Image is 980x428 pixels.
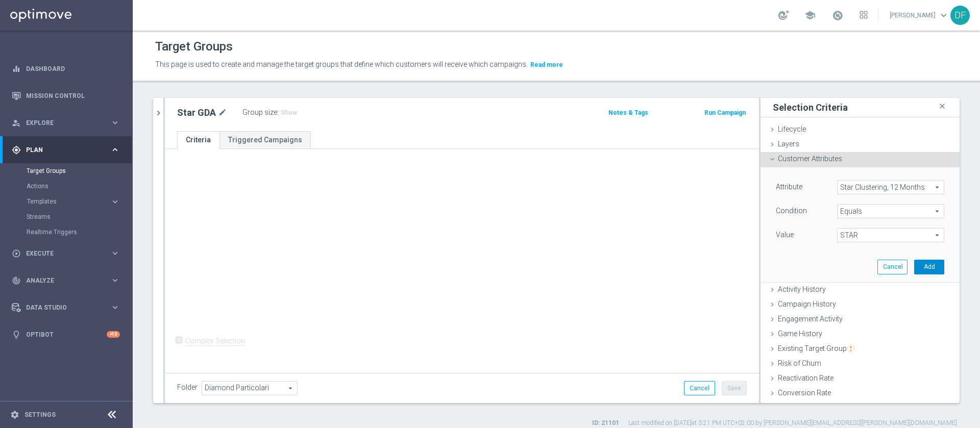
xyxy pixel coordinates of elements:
[12,118,21,128] i: person_search
[778,389,831,397] span: Conversion Rate
[12,145,21,155] i: gps_fixed
[153,98,163,128] button: chevron_right
[12,118,110,128] div: Explore
[12,249,21,258] i: play_circle_outline
[11,65,120,73] button: equalizer Dashboard
[177,131,219,149] a: Criteria
[722,381,747,395] button: Save
[778,285,826,293] span: Activity History
[889,8,950,23] a: [PERSON_NAME]keyboard_arrow_down
[27,209,132,224] div: Streams
[110,275,120,285] i: keyboard_arrow_right
[11,304,120,312] button: Data Studio keyboard_arrow_right
[110,197,120,207] i: keyboard_arrow_right
[155,60,528,68] span: This page is used to create and manage the target groups that define which customers will receive...
[11,146,120,154] button: gps_fixed Plan keyboard_arrow_right
[938,10,949,21] span: keyboard_arrow_down
[778,155,842,163] span: Customer Attributes
[154,108,163,118] i: chevron_right
[27,198,100,205] span: Templates
[110,248,120,258] i: keyboard_arrow_right
[776,183,802,191] lable: Attribute
[12,145,110,155] div: Plan
[110,145,120,155] i: keyboard_arrow_right
[26,82,120,109] a: Mission Control
[26,305,110,311] span: Data Studio
[26,55,120,82] a: Dashboard
[277,108,279,117] label: :
[10,410,19,419] i: settings
[778,125,806,133] span: Lifecycle
[628,419,957,427] label: Last modified on [DATE] at 3:21 PM UTC+02:00 by [PERSON_NAME][EMAIL_ADDRESS][PERSON_NAME][DOMAIN_...
[778,344,854,353] span: Existing Target Group
[27,194,132,209] div: Templates
[27,198,110,205] div: Templates
[24,412,56,418] a: Settings
[950,6,970,25] div: DF
[773,102,848,113] h3: Selection Criteria
[778,330,822,338] span: Game History
[27,182,106,190] a: Actions
[778,359,821,367] span: Risk of Churn
[592,419,619,427] label: ID: 21101
[776,230,794,239] label: Value
[27,179,132,194] div: Actions
[177,383,198,392] label: Folder
[804,10,816,21] span: school
[11,92,120,100] button: Mission Control
[26,147,110,153] span: Plan
[27,167,106,175] a: Target Groups
[27,163,132,179] div: Target Groups
[684,381,715,395] button: Cancel
[12,276,21,285] i: track_changes
[11,331,120,339] button: lightbulb Optibot +10
[11,119,120,127] button: person_search Explore keyboard_arrow_right
[914,260,944,274] button: Add
[185,336,245,346] label: Complex Selection
[12,64,21,73] i: equalizer
[26,250,110,257] span: Execute
[26,278,110,284] span: Analyze
[529,59,564,70] button: Read more
[27,224,132,240] div: Realtime Triggers
[12,276,110,285] div: Analyze
[218,107,227,119] i: mode_edit
[877,260,908,274] button: Cancel
[778,315,843,323] span: Engagement Activity
[107,331,120,338] div: +10
[155,39,233,54] h1: Target Groups
[12,55,120,82] div: Dashboard
[607,107,649,118] button: Notes & Tags
[26,321,107,348] a: Optibot
[110,118,120,128] i: keyboard_arrow_right
[776,207,807,215] lable: Condition
[12,303,110,312] div: Data Studio
[26,120,110,126] span: Explore
[27,228,106,236] a: Realtime Triggers
[242,108,277,117] label: Group size
[937,99,947,113] i: close
[27,197,120,206] button: Templates keyboard_arrow_right
[778,300,836,308] span: Campaign History
[778,140,799,148] span: Layers
[219,131,311,149] a: Triggered Campaigns
[12,330,21,339] i: lightbulb
[12,321,120,348] div: Optibot
[12,82,120,109] div: Mission Control
[11,276,120,285] button: track_changes Analyze keyboard_arrow_right
[27,213,106,221] a: Streams
[703,107,747,118] button: Run Campaign
[778,374,834,382] span: Reactivation Rate
[177,107,216,119] h2: Star GDA
[12,249,110,258] div: Execute
[11,249,120,258] button: play_circle_outline Execute keyboard_arrow_right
